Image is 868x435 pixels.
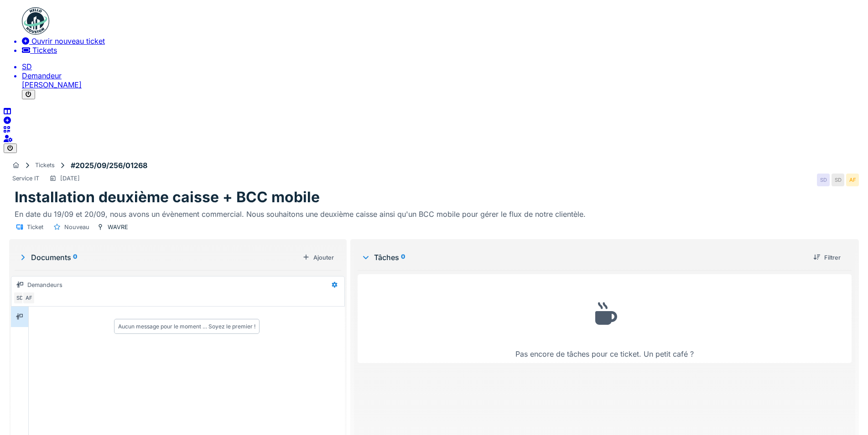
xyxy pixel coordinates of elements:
[846,174,859,186] div: AF
[817,174,830,186] div: SD
[15,188,320,206] h1: Installation deuxième caisse + BCC mobile
[832,174,844,186] div: SD
[108,224,128,230] div: WAVRE
[13,292,26,304] div: SD
[27,224,43,230] div: Ticket
[22,7,49,35] img: Badge_color-CXgf-gQk.svg
[22,62,864,89] a: SD Demandeur[PERSON_NAME]
[118,323,255,330] div: Aucun message pour le moment … Soyez le premier !
[12,175,39,182] div: Service IT
[18,253,299,262] div: Documents
[22,71,864,89] li: [PERSON_NAME]
[810,252,844,263] div: Filtrer
[27,281,62,288] div: Demandeurs
[67,161,151,170] strong: #2025/09/256/01268
[361,253,806,262] div: Tâches
[22,292,35,304] div: AF
[22,36,864,46] a: Ouvrir nouveau ticket
[60,175,80,182] div: [DATE]
[401,253,405,262] sup: 0
[22,71,864,80] div: Demandeur
[35,162,55,169] div: Tickets
[64,224,89,230] div: Nouveau
[22,46,864,55] a: Tickets
[73,253,77,262] sup: 0
[31,36,105,46] span: Ouvrir nouveau ticket
[299,252,338,263] div: Ajouter
[15,206,864,219] div: En date du 19/09 et 20/09, nous avons un évènement commercial. Nous souhaitons une deuxième caiss...
[32,46,57,55] span: Tickets
[364,279,846,358] div: Pas encore de tâches pour ce ticket. Un petit café ?
[22,62,864,71] li: SD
